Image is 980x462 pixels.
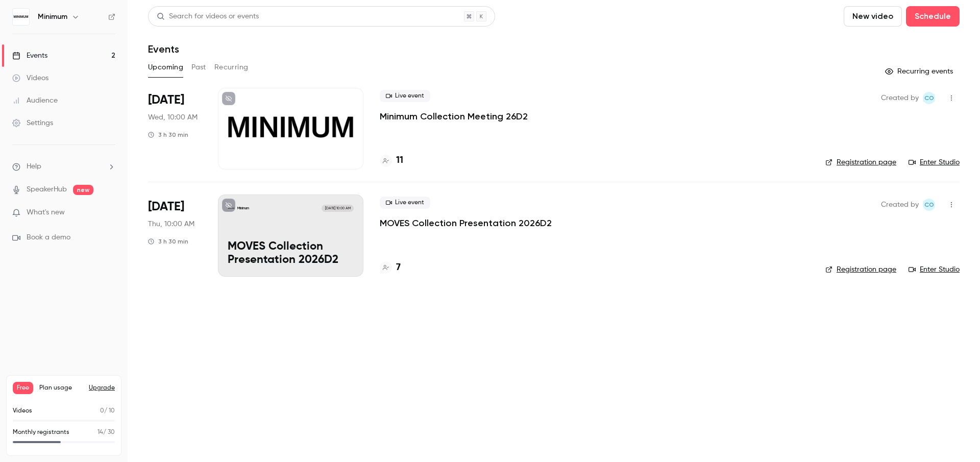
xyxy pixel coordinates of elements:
[825,264,896,275] a: Registration page
[924,92,934,104] span: CO
[825,157,896,167] a: Registration page
[148,131,188,139] div: 3 h 30 min
[380,90,430,102] span: Live event
[27,207,65,218] span: What's new
[844,6,902,27] button: New video
[923,92,935,104] span: Christian Oxvig
[924,199,934,211] span: CO
[380,154,403,167] a: 11
[191,59,206,76] button: Past
[148,199,184,215] span: [DATE]
[380,197,430,209] span: Live event
[12,95,58,106] div: Audience
[906,6,960,27] button: Schedule
[97,428,115,437] p: / 30
[396,154,403,167] h4: 11
[923,199,935,211] span: Christian Oxvig
[396,261,401,275] h4: 7
[12,51,47,61] div: Events
[148,237,188,246] div: 3 h 30 min
[13,382,33,394] span: Free
[148,92,184,108] span: [DATE]
[909,264,960,275] a: Enter Studio
[27,184,67,195] a: SpeakerHub
[228,240,354,267] p: MOVES Collection Presentation 2026D2
[89,384,115,392] button: Upgrade
[880,63,960,80] button: Recurring events
[103,208,115,217] iframe: Noticeable Trigger
[12,118,53,128] div: Settings
[909,157,960,167] a: Enter Studio
[148,43,179,55] h1: Events
[97,429,103,435] span: 14
[27,232,70,243] span: Book a demo
[13,428,69,437] p: Monthly registrants
[27,161,41,172] span: Help
[38,12,67,22] h6: Minimum
[218,194,363,276] a: MOVES Collection Presentation 2026D2 Minimum[DATE] 10:00 AMMOVES Collection Presentation 2026D2
[100,406,115,416] p: / 10
[214,59,249,76] button: Recurring
[13,9,29,25] img: Minimum
[237,206,249,211] p: Minimum
[148,112,198,123] span: Wed, 10:00 AM
[39,384,83,392] span: Plan usage
[380,217,552,229] a: MOVES Collection Presentation 2026D2
[73,185,93,195] span: new
[12,161,115,172] li: help-dropdown-opener
[148,219,194,229] span: Thu, 10:00 AM
[148,59,183,76] button: Upcoming
[380,110,528,123] a: Minimum Collection Meeting 26D2
[380,261,401,275] a: 7
[322,205,353,212] span: [DATE] 10:00 AM
[148,88,202,169] div: Sep 17 Wed, 10:00 AM (Europe/Copenhagen)
[157,11,259,22] div: Search for videos or events
[881,199,919,211] span: Created by
[881,92,919,104] span: Created by
[148,194,202,276] div: Sep 18 Thu, 10:00 AM (Europe/Copenhagen)
[12,73,48,83] div: Videos
[13,406,32,416] p: Videos
[100,408,104,414] span: 0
